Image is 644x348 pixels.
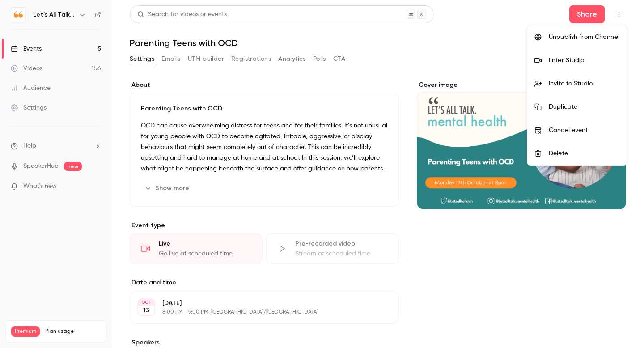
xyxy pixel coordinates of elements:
[549,79,619,88] div: Invite to Studio
[549,126,619,135] div: Cancel event
[549,149,619,158] div: Delete
[549,56,619,65] div: Enter Studio
[549,33,619,42] div: Unpublish from Channel
[549,102,619,111] div: Duplicate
